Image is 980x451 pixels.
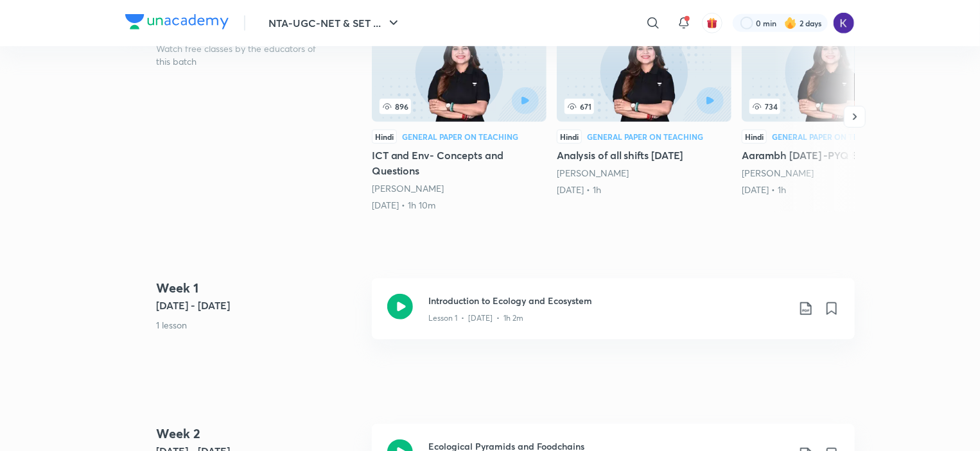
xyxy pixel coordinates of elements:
img: avatar [706,17,718,29]
h5: Aarambh [DATE] -PYQ Series [742,148,916,163]
div: Toshiba Shukla [372,182,547,195]
button: avatar [702,13,722,33]
h4: Week 1 [156,278,362,298]
a: 896HindiGeneral Paper on TeachingICT and Env- Concepts and Questions[PERSON_NAME][DATE] • 1h 10m [372,22,547,212]
img: kanishka hemani [833,12,855,34]
h5: [DATE] - [DATE] [156,298,362,313]
a: 734HindiGeneral Paper on TeachingAarambh [DATE] -PYQ Series[PERSON_NAME][DATE] • 1h [742,22,916,196]
h5: ICT and Env- Concepts and Questions [372,148,547,178]
h3: Introduction to Ecology and Ecosystem [428,294,788,307]
div: Hindi [742,130,767,144]
a: Aarambh December 2025 -PYQ Series [742,22,916,196]
p: 1 lesson [156,318,362,332]
a: ICT and Env- Concepts and Questions [372,22,547,212]
a: Analysis of all shifts June 2025 [557,22,731,196]
span: 896 [380,99,411,114]
div: Toshiba Shukla [557,167,731,180]
div: General Paper on Teaching [402,133,518,140]
div: Toshiba Shukla [742,167,916,180]
span: 671 [564,99,594,114]
a: Company Logo [125,14,229,33]
h5: Analysis of all shifts [DATE] [557,148,731,163]
a: Introduction to Ecology and EcosystemLesson 1 • [DATE] • 1h 2m [372,278,855,355]
div: 30th Apr • 1h 10m [372,199,547,212]
div: 17th Jul • 1h [742,183,916,196]
h4: Week 2 [156,424,362,443]
div: Hindi [372,130,397,144]
div: 30th Jun • 1h [557,183,731,196]
div: Hindi [557,130,582,144]
div: General Paper on Teaching [587,133,703,140]
a: [PERSON_NAME] [557,167,629,179]
img: Company Logo [125,14,229,30]
a: 671HindiGeneral Paper on TeachingAnalysis of all shifts [DATE][PERSON_NAME][DATE] • 1h [557,22,731,196]
img: streak [784,17,797,30]
p: Watch free classes by the educators of this batch [156,42,331,68]
a: [PERSON_NAME] [742,167,814,179]
a: [PERSON_NAME] [372,182,444,194]
span: 734 [749,99,780,114]
p: Lesson 1 • [DATE] • 1h 2m [428,312,523,324]
div: General Paper on Teaching [772,133,888,140]
button: NTA-UGC-NET & SET ... [261,10,409,36]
